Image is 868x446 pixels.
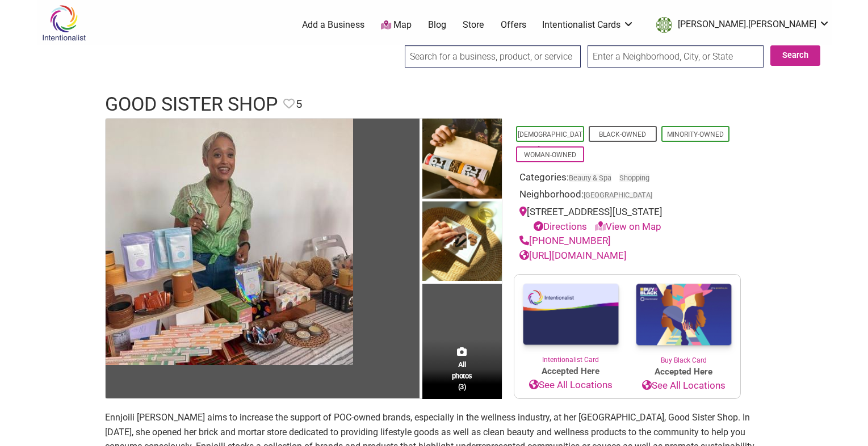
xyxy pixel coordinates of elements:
span: 5 [296,95,302,113]
span: [GEOGRAPHIC_DATA] [584,192,652,199]
div: [STREET_ADDRESS][US_STATE] [519,205,735,234]
img: Good Sister Shop [106,119,353,365]
img: Good Sister Shop [422,201,502,284]
a: [PHONE_NUMBER] [519,235,611,246]
a: Store [463,19,484,31]
div: Categories: [519,170,735,188]
a: View on Map [595,221,661,232]
a: Directions [534,221,587,232]
a: Beauty & Spa [569,174,611,182]
span: All photos (3) [452,359,472,392]
a: See All Locations [514,378,627,393]
img: Intentionalist Card [514,275,627,355]
a: See All Locations [627,378,740,393]
input: Search for a business, product, or service [405,45,581,68]
a: Intentionalist Card [514,275,627,365]
div: Neighborhood: [519,187,735,205]
button: Search [770,45,820,66]
img: Intentionalist [37,5,91,41]
a: [URL][DOMAIN_NAME] [519,250,627,261]
a: [DEMOGRAPHIC_DATA]-Owned [518,131,582,153]
a: Woman-Owned [524,151,576,159]
span: Accepted Here [514,365,627,378]
a: Buy Black Card [627,275,740,365]
a: Black-Owned [599,131,646,138]
a: Offers [501,19,526,31]
a: Intentionalist Cards [542,19,634,31]
a: Add a Business [302,19,364,31]
img: Buy Black Card [627,275,740,355]
a: [PERSON_NAME].[PERSON_NAME] [651,15,830,35]
img: Good Sister Shop [422,119,502,202]
span: Accepted Here [627,365,740,378]
a: Blog [428,19,446,31]
li: britt.thorson [651,15,830,35]
i: Favorite [283,98,295,110]
a: Shopping [619,174,649,182]
a: Map [381,19,412,32]
h1: Good Sister Shop [105,91,278,118]
input: Enter a Neighborhood, City, or State [588,45,764,68]
a: Minority-Owned [667,131,724,138]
